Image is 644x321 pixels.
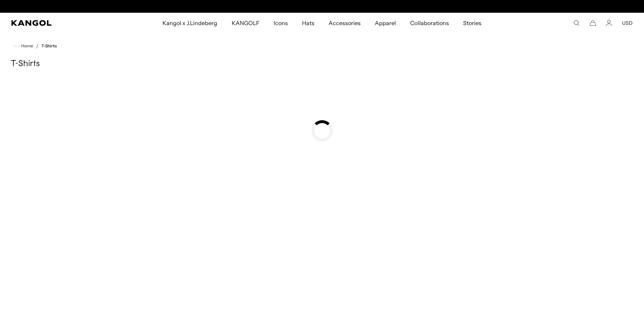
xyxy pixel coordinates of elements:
li: / [33,42,39,50]
span: Hats [302,13,314,33]
div: 1 of 2 [249,4,395,9]
a: Apparel [368,13,403,33]
h1: T-Shirts [11,59,633,69]
span: Stories [463,13,481,33]
a: Stories [456,13,489,33]
a: Home [13,43,33,49]
a: Account [606,20,612,26]
span: Home [20,43,33,48]
a: KANGOLF [225,13,267,33]
a: Accessories [321,13,368,33]
button: USD [622,20,633,26]
button: Cart [590,20,596,26]
span: Collaborations [410,13,449,33]
span: Apparel [375,13,396,33]
span: Accessories [329,13,361,33]
slideshow-component: Announcement bar [249,4,395,9]
a: T-Shirts [41,43,57,48]
summary: Search here [573,20,580,26]
a: Kangol x J.Lindeberg [155,13,225,33]
span: Kangol x J.Lindeberg [163,13,218,33]
div: Announcement [249,4,395,9]
a: Collaborations [403,13,456,33]
a: Hats [295,13,321,33]
span: KANGOLF [232,13,260,33]
span: Icons [274,13,288,33]
a: Icons [267,13,295,33]
a: Kangol [11,20,107,26]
